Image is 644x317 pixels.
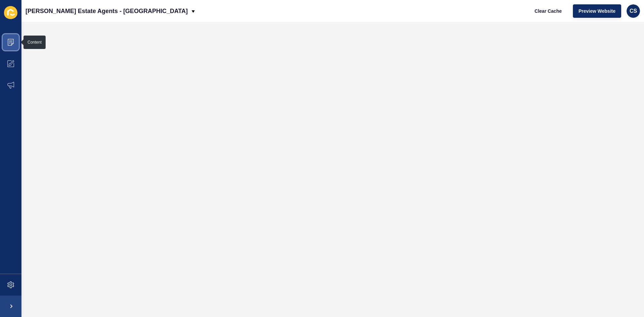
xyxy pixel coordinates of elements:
span: Clear Cache [535,8,562,14]
p: [PERSON_NAME] Estate Agents - [GEOGRAPHIC_DATA] [25,3,188,19]
div: Content [28,40,42,45]
span: Preview Website [579,8,615,14]
button: Preview Website [573,4,621,18]
span: CS [630,8,637,14]
button: Clear Cache [529,4,568,18]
